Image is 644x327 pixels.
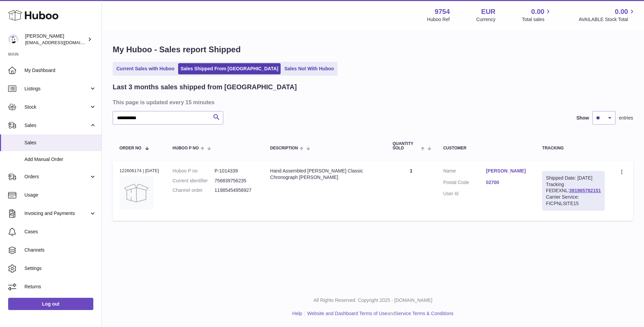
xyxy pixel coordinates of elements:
[173,187,215,194] dt: Channel order
[24,156,96,163] span: Add Manual Order
[546,194,601,207] div: Carrier Service: FICPNLSITE15
[395,311,454,316] a: Service Terms & Conditions
[24,210,89,217] span: Invoicing and Payments
[443,146,529,150] div: Customer
[386,161,436,221] td: 1
[214,178,257,184] dd: 756839756235
[119,146,141,150] span: Order No
[542,171,605,211] div: Tracking FEDEXNL:
[292,311,302,316] a: Help
[24,247,96,253] span: Channels
[443,168,486,176] dt: Name
[214,187,257,194] dd: 11985454956927
[8,298,93,310] a: Log out
[119,168,159,174] div: 122606174 | [DATE]
[476,16,496,23] div: Currency
[486,168,529,174] a: [PERSON_NAME]
[619,115,633,121] span: entries
[481,7,495,16] strong: EUR
[270,146,298,150] span: Description
[24,104,89,110] span: Stock
[24,192,96,198] span: Usage
[569,188,601,193] a: 391965782151
[579,16,636,23] span: AVAILABLE Stock Total
[576,115,589,121] label: Show
[579,7,636,23] a: 0.00 AVAILABLE Stock Total
[270,168,379,181] div: Hand Assembled [PERSON_NAME] Classic Chronograph [PERSON_NAME]
[486,179,529,186] a: 02700
[173,168,215,174] dt: Huboo P no
[282,63,336,74] a: Sales Not With Huboo
[25,33,86,46] div: [PERSON_NAME]
[546,175,601,181] div: Shipped Date: [DATE]
[173,178,215,184] dt: Current identifier
[107,297,639,304] p: All Rights Reserved. Copyright 2025 - [DOMAIN_NAME]
[214,168,257,174] dd: P-1014339
[615,7,628,16] span: 0.00
[24,140,96,146] span: Sales
[113,83,297,92] h2: Last 3 months sales shipped from [GEOGRAPHIC_DATA]
[24,86,89,92] span: Listings
[522,7,552,23] a: 0.00 Total sales
[443,190,486,197] dt: User Id
[119,176,153,210] img: no-photo.jpg
[393,142,419,150] span: Quantity Sold
[435,7,450,16] strong: 9754
[427,16,450,23] div: Huboo Ref
[24,174,89,180] span: Orders
[113,44,633,55] h1: My Huboo - Sales report Shipped
[443,179,486,187] dt: Postal Code
[173,146,199,150] span: Huboo P no
[305,310,453,317] li: and
[114,63,177,74] a: Current Sales with Huboo
[307,311,387,316] a: Website and Dashboard Terms of Use
[8,34,18,44] img: info@fieldsluxury.london
[522,16,552,23] span: Total sales
[24,265,96,272] span: Settings
[25,40,100,45] span: [EMAIL_ADDRESS][DOMAIN_NAME]
[24,67,96,74] span: My Dashboard
[24,229,96,235] span: Cases
[24,122,89,129] span: Sales
[531,7,545,16] span: 0.00
[178,63,281,74] a: Sales Shipped From [GEOGRAPHIC_DATA]
[542,146,605,150] div: Tracking
[24,284,96,290] span: Returns
[113,98,631,106] h3: This page is updated every 15 minutes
